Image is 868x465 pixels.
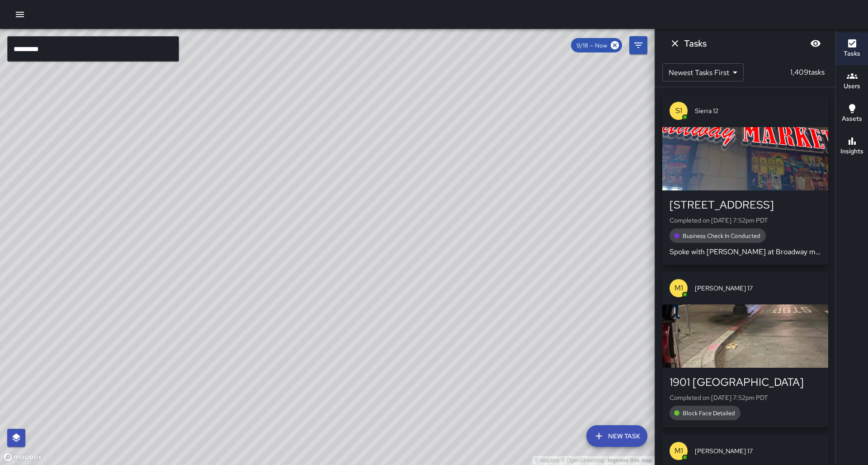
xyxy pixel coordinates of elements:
button: Tasks [836,33,868,65]
span: Sierra 12 [695,106,821,115]
h6: Insights [840,147,863,157]
div: 9/18 — Now [571,38,622,52]
button: S1Sierra 12[STREET_ADDRESS]Completed on [DATE] 7:52pm PDTBusiness Check In ConductedSpoke with [P... [662,95,828,265]
span: [PERSON_NAME] 17 [695,446,821,456]
button: M1[PERSON_NAME] 171901 [GEOGRAPHIC_DATA]Completed on [DATE] 7:52pm PDTBlock Face Detailed [662,272,828,427]
h6: Tasks [844,49,860,59]
p: S1 [675,105,682,116]
p: Completed on [DATE] 7:52pm PDT [670,393,821,402]
button: Users [836,65,868,98]
p: 1,409 tasks [787,67,828,78]
div: Newest Tasks First [662,63,744,81]
span: [PERSON_NAME] 17 [695,284,821,293]
button: Blur [807,34,825,52]
button: Dismiss [666,34,684,52]
p: Completed on [DATE] 7:52pm PDT [670,216,821,225]
h6: Users [844,81,860,91]
div: [STREET_ADDRESS] [670,198,821,212]
span: Business Check In Conducted [677,232,766,240]
button: Insights [836,130,868,163]
p: Spoke with [PERSON_NAME] at Broadway market they said everything is all right to report Nothing t... [670,247,821,257]
h6: Assets [842,114,862,124]
span: Block Face Detailed [677,409,741,417]
h6: Tasks [684,36,707,51]
div: 1901 [GEOGRAPHIC_DATA] [670,375,821,389]
p: M1 [675,283,683,294]
span: 9/18 — Now [571,42,613,49]
button: Filters [629,36,647,54]
button: New Task [586,425,647,447]
button: Assets [836,98,868,130]
p: M1 [675,446,683,456]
